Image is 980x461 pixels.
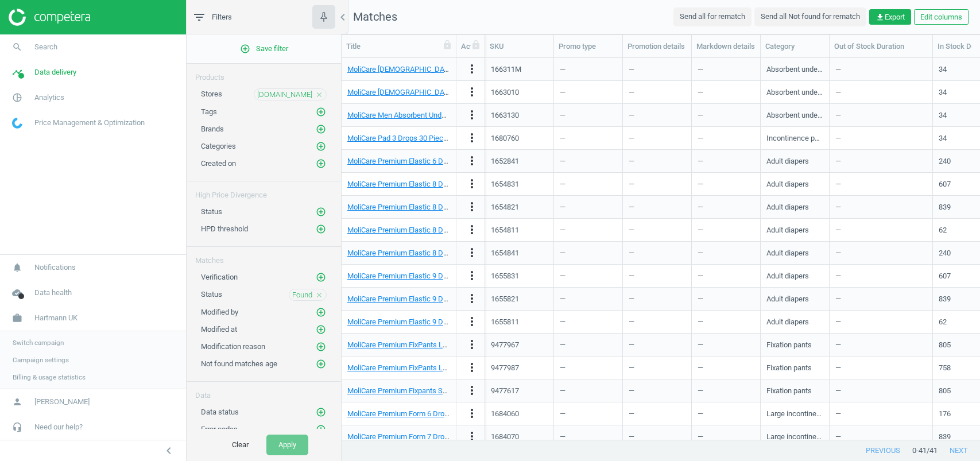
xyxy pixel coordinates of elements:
[187,181,341,200] div: High Price Divergence
[560,312,617,332] div: —
[347,363,509,372] a: MoliCare Premium FixPants Long Leg XL 5 Pieces
[869,9,911,25] button: get_appExport
[34,42,57,52] span: Search
[629,197,685,217] div: —
[939,386,951,396] div: 805
[315,141,327,152] button: add_circle_outline
[766,87,823,98] div: Absorbent underwear [DEMOGRAPHIC_DATA]
[465,292,479,307] button: more_vert
[316,342,326,352] i: add_circle_outline
[560,289,617,309] div: —
[465,85,479,100] button: more_vert
[347,111,583,119] a: MoliCare Men Absorbent Underwear + 5 X-Change Pads Size L, Pack of 1
[939,225,947,235] div: 62
[336,10,350,24] i: chevron_left
[316,107,326,117] i: add_circle_outline
[835,312,927,332] div: —
[698,59,754,79] div: —
[34,422,83,432] span: Need our help?
[34,262,76,273] span: Notifications
[560,427,617,447] div: —
[939,294,951,304] div: 839
[240,44,288,54] span: Save filter
[939,271,951,281] div: 607
[491,317,519,327] div: 1655811
[347,226,498,234] a: MoliCare Premium Elastic 8 Drops S 26 Pieces
[696,41,756,52] div: Markdown details
[201,107,217,116] span: Tags
[914,9,969,25] button: Edit columns
[698,197,754,217] div: —
[835,335,927,355] div: —
[835,289,927,309] div: —
[187,37,341,60] button: add_circle_outlineSave filter
[698,105,754,125] div: —
[835,105,927,125] div: —
[491,386,519,396] div: 9477617
[560,266,617,286] div: —
[347,272,497,280] a: MoliCare Premium Elastic 9 Drops L 24 Pieces
[465,383,479,398] button: more_vert
[315,341,327,352] button: add_circle_outline
[560,59,617,79] div: —
[766,409,823,419] div: Large incontinence pads
[347,432,486,441] a: MoliCare Premium Form 7 Drops 32 Pieces
[316,124,326,134] i: add_circle_outline
[220,435,261,455] button: Clear
[560,381,617,401] div: —
[465,131,479,145] i: more_vert
[315,291,323,299] i: close
[257,90,312,100] span: [DOMAIN_NAME]
[629,151,685,171] div: —
[939,202,951,212] div: 839
[835,197,927,217] div: —
[6,61,28,83] i: timeline
[766,248,809,258] div: Adult diapers
[766,225,809,235] div: Adult diapers
[347,386,505,395] a: MoliCare Premium Fixpants Short Leg L 5 Pieces
[465,108,479,122] i: more_vert
[315,223,327,235] button: add_circle_outline
[876,13,885,22] i: get_app
[465,338,479,351] i: more_vert
[629,404,685,424] div: —
[698,404,754,424] div: —
[201,207,222,216] span: Status
[6,307,28,329] i: work
[939,64,947,75] div: 34
[560,335,617,355] div: —
[835,82,927,102] div: —
[766,432,823,442] div: Large incontinence pads
[560,220,617,240] div: —
[698,312,754,332] div: —
[347,340,506,349] a: MoliCare Premium FixPants Long Leg M 5 Pieces
[187,64,341,83] div: Products
[491,363,519,373] div: 9477987
[13,373,86,382] span: Billing & usage statistics
[347,88,584,96] a: MoliCare [DEMOGRAPHIC_DATA] Absorbent Underwear Size M, Pack of 1
[698,220,754,240] div: —
[465,200,479,214] i: more_vert
[560,151,617,171] div: —
[939,133,947,144] div: 34
[347,203,499,211] a: MoliCare Premium Elastic 8 Drops M 26 Pieces
[465,108,479,123] button: more_vert
[834,41,928,52] div: Out of Stock Duration
[465,62,479,76] i: more_vert
[315,324,327,335] button: add_circle_outline
[315,358,327,370] button: add_circle_outline
[629,289,685,309] div: —
[187,382,341,401] div: Data
[347,295,499,303] a: MoliCare Premium Elastic 9 Drops M 26 Pieces
[347,134,451,142] a: MoliCare Pad 3 Drops 30 Pieces
[629,82,685,102] div: —
[939,87,947,98] div: 34
[766,294,809,304] div: Adult diapers
[835,174,927,194] div: —
[766,133,823,144] div: Incontinence pads
[491,432,519,442] div: 1684070
[560,128,617,148] div: —
[698,266,754,286] div: —
[491,248,519,258] div: 1654841
[316,272,326,282] i: add_circle_outline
